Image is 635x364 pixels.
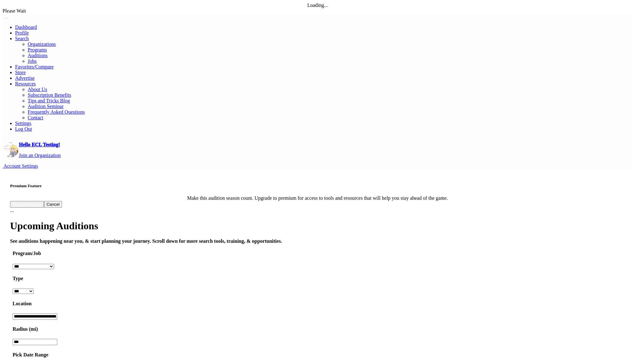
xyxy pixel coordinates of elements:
h4: Location [13,301,622,307]
a: Profile [15,30,29,35]
a: Frequently Asked Questions [28,109,85,115]
a: Organizations [28,41,56,47]
a: Advertise [15,75,35,81]
span: Loading... [307,3,328,8]
button: Toggle navigation [4,18,9,19]
a: Settings [15,121,31,126]
div: Make this audition season count. Upgrade to premium for access to tools and resources that will h... [10,195,625,201]
a: About Us [28,87,47,92]
ul: Resources [15,87,632,121]
a: Audition Seminar [28,104,64,109]
a: Tips and Tricks Blog [28,98,70,103]
a: Jobs [28,58,36,64]
a: Resources [15,81,36,86]
a: Contact [28,115,43,120]
button: Cancel [44,201,62,208]
h4: Type [13,276,622,281]
img: profile picture [3,143,18,165]
h4: Pick Date Range [13,352,622,358]
a: Search [15,36,29,41]
a: Account Settings [3,163,38,169]
a: Store [15,70,26,75]
a: Programs [28,47,47,52]
a: Hello ECL Testing! [19,142,60,147]
div: ... [10,208,625,213]
ul: Resources [15,41,632,64]
div: Please Wait [3,8,632,14]
h4: Radius (mi) [13,326,38,332]
a: Auditions [28,53,47,58]
a: Join an Organization [19,153,61,158]
input: Location [13,313,57,320]
a: Dashboard [15,24,37,30]
h4: See auditions happening near you, & start planning your journey. Scroll down for more search tool... [10,238,625,244]
a: Favorites/Compare [15,64,54,69]
a: Subscription Benefits [28,92,71,98]
a: About Premium [13,202,42,207]
h1: Upcoming Auditions [10,220,625,232]
a: Log Out [15,126,32,132]
h5: Premium Feature [10,183,625,188]
span: Account Settings [3,163,38,169]
h4: Program/Job [13,251,622,256]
